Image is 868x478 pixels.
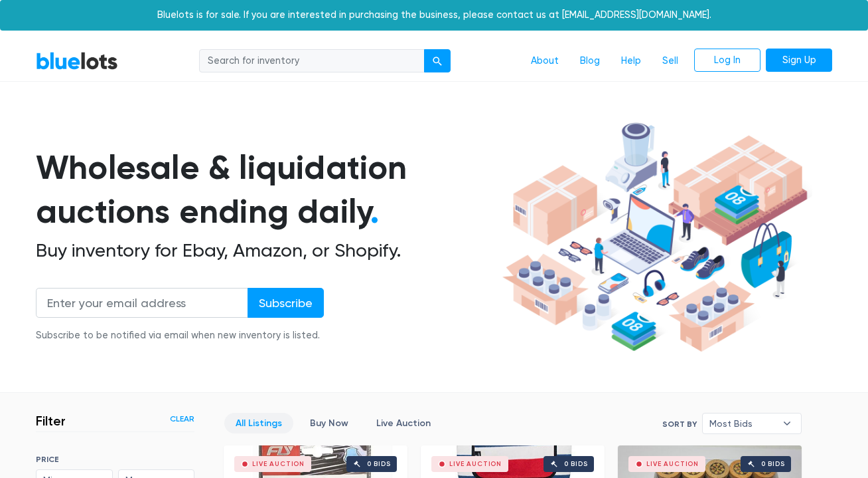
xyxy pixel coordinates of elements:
a: Sell [652,49,689,74]
a: Sign Up [766,49,832,72]
b: ▾ [773,414,801,433]
a: Help [611,49,652,74]
div: Live Auction [252,461,305,467]
div: 0 bids [761,461,785,467]
input: Search for inventory [199,49,425,73]
label: Sort By [662,418,697,430]
div: 0 bids [367,461,391,467]
div: Live Auction [449,461,502,467]
div: Live Auction [646,461,699,467]
h1: Wholesale & liquidation auctions ending daily [36,146,498,234]
h6: PRICE [36,455,194,464]
a: All Listings [224,413,293,433]
input: Enter your email address [36,288,248,318]
input: Subscribe [248,288,324,318]
a: About [520,49,569,74]
a: Buy Now [299,413,360,433]
a: BlueLots [36,51,118,70]
a: Log In [694,49,760,72]
h2: Buy inventory for Ebay, Amazon, or Shopify. [36,239,498,262]
div: 0 bids [564,461,588,467]
img: hero-ee84e7d0318cb26816c560f6b4441b76977f77a177738b4e94f68c95b2b83dbb.png [498,116,812,358]
a: Clear [170,413,194,425]
a: Live Auction [365,413,442,433]
span: . [370,191,379,231]
div: Subscribe to be notified via email when new inventory is listed. [36,328,324,343]
span: Most Bids [709,414,776,433]
h3: Filter [36,413,66,429]
a: Blog [569,49,611,74]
